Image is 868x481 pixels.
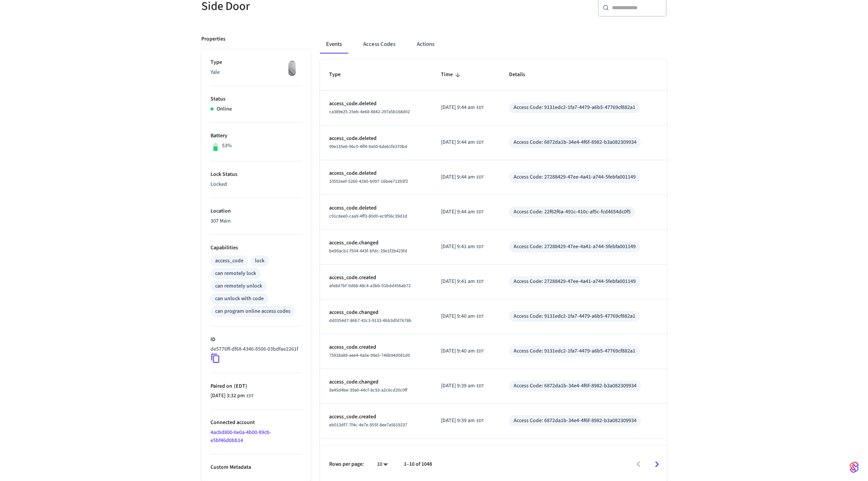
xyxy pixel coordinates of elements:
[215,257,243,265] div: access_code
[210,336,302,344] p: ID
[210,68,302,76] p: Yale
[514,173,636,181] div: Access Code: 27288429-47ee-4a41-a744-5febfa001149
[329,169,423,177] p: access_code.deleted
[329,274,423,282] p: access_code.created
[210,392,254,400] div: America/New_York
[441,173,484,181] div: America/New_York
[222,142,232,150] p: 53%
[441,347,475,355] span: [DATE] 9:40 am
[357,35,401,54] button: Access Codes
[329,387,407,393] span: 9a45d4be-39a0-44cf-8c93-a2c6cd20c0ff
[210,171,302,179] p: Lock Status
[329,213,407,219] span: c91c8ee0-caa9-4ff3-80d0-ec9f56c39d1d
[255,257,264,265] div: lock
[329,309,423,317] p: access_code.changed
[509,69,535,81] span: Details
[476,139,484,146] span: EDT
[320,35,667,54] div: ant example
[329,378,423,386] p: access_code.changed
[246,393,254,400] span: EDT
[201,35,225,43] p: Properties
[476,418,484,424] span: EDT
[404,460,432,468] p: 1–10 of 1048
[329,352,410,359] span: 75928a89-aee4-4a5e-99e5-746b94d081d0
[210,429,271,444] a: 4acbd800-0e0a-4b00-89cb-e5bf46d0bb14
[215,282,262,290] div: can remotely unlock
[210,132,302,140] p: Battery
[329,248,407,254] span: be99acb1-f504-443f-bfdc-29e1f2b423fd
[329,460,364,468] p: Rows per page:
[232,382,247,390] span: ( EDT )
[329,239,423,247] p: access_code.changed
[441,173,475,181] span: [DATE] 9:44 am
[476,104,484,111] span: EDT
[210,207,302,215] p: Location
[329,135,423,143] p: access_code.deleted
[329,69,351,81] span: Type
[329,317,411,324] span: dd0354d7-86b7-42c3-9133-4bb3dfd7678b
[215,295,264,303] div: can unlock with code
[514,382,636,390] div: Access Code: 6872da1b-34e4-4f6f-8982-b3a082309934
[329,204,423,212] p: access_code.deleted
[476,244,484,250] span: EDT
[514,208,631,216] div: Access Code: 22f62f6a-491c-410c-af5c-fcd4654dc0f5
[329,178,408,185] span: 10502eef-5260-4260-b097-16bee71393f2
[210,463,302,471] p: Custom Metadata
[514,278,636,286] div: Access Code: 27288429-47ee-4a41-a744-5febfa001149
[476,348,484,355] span: EDT
[215,270,256,278] div: can remotely lock
[441,208,484,216] div: America/New_York
[210,244,302,252] p: Capabilities
[282,58,302,78] img: August Wifi Smart Lock 3rd Gen, Silver, Front
[648,455,666,473] button: Go to next page
[441,138,484,146] div: America/New_York
[320,60,667,438] table: sticky table
[329,283,411,289] span: afe8d7bf-0d68-48c4-a3bb-01bdd456ab72
[514,104,635,112] div: Access Code: 9131edc2-1fa7-4479-a6b5-47769cf882a1
[215,307,290,315] div: can program online access codes
[441,382,475,390] span: [DATE] 9:39 am
[476,383,484,390] span: EDT
[514,347,635,355] div: Access Code: 9131edc2-1fa7-4479-a6b5-47769cf882a1
[476,174,484,181] span: EDT
[441,138,475,146] span: [DATE] 9:44 am
[514,417,636,425] div: Access Code: 6872da1b-34e4-4f6f-8982-b3a082309934
[217,105,232,113] p: Online
[441,417,475,425] span: [DATE] 9:39 am
[476,313,484,320] span: EDT
[210,180,302,188] p: Locked
[441,104,475,112] span: [DATE] 9:44 am
[210,345,298,353] p: de5776ff-df68-4346-8506-03bdfae2261f
[850,461,859,473] img: SeamLogoGradient.69752ec5.svg
[441,312,484,320] div: America/New_York
[210,95,302,103] p: Status
[210,217,302,225] p: 307 Main
[441,243,475,251] span: [DATE] 9:41 am
[441,347,484,355] div: America/New_York
[441,208,475,216] span: [DATE] 9:44 am
[514,243,636,251] div: Access Code: 27288429-47ee-4a41-a744-5febfa001149
[210,392,245,400] span: [DATE] 3:32 pm
[441,243,484,251] div: America/New_York
[441,104,484,112] div: America/New_York
[441,382,484,390] div: America/New_York
[329,413,423,421] p: access_code.created
[320,35,348,54] button: Events
[210,419,302,427] p: Connected account
[476,278,484,285] span: EDT
[329,143,407,150] span: 99e135e6-96c0-4ff4-9a50-6de61fe370bd
[514,138,636,146] div: Access Code: 6872da1b-34e4-4f6f-8982-b3a082309934
[441,417,484,425] div: America/New_York
[441,278,475,286] span: [DATE] 9:41 am
[373,459,392,470] div: 10
[329,422,407,428] span: eb013df7-7f4c-4e7e-955f-8ee7a5619237
[476,209,484,216] span: EDT
[210,382,302,390] p: Paired on
[329,109,410,115] span: ca389e25-25eb-4e68-8842-297a5b168d02
[329,100,423,108] p: access_code.deleted
[441,69,463,81] span: Time
[210,58,302,67] p: Type
[411,35,441,54] button: Actions
[441,278,484,286] div: America/New_York
[441,312,475,320] span: [DATE] 9:40 am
